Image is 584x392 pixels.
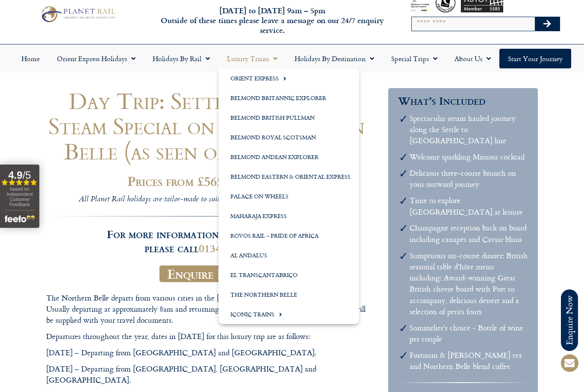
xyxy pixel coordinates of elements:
button: Search [535,17,560,31]
li: Fortnum & [PERSON_NAME] tea and Northern Belle blend coffee [410,350,528,372]
p: [DATE] – Departing from [GEOGRAPHIC_DATA] and [GEOGRAPHIC_DATA]. [46,347,367,358]
a: Belmond British Pullman [218,108,359,127]
a: Rovos Rail – Pride of Africa [218,226,359,245]
h6: [DATE] to [DATE] 9am – 5pm Outside of these times please leave a message on our 24/7 enquiry serv... [158,6,387,35]
a: El Transcantabrico [218,265,359,285]
a: Start your Journey [499,49,571,68]
a: Home [13,49,48,68]
h3: What’s Included [398,94,528,108]
a: About Us [446,49,499,68]
a: Iconic Trains [218,304,359,324]
a: Orient Express [218,68,359,88]
a: Orient Express Holidays [48,49,144,68]
nav: Menu [4,49,580,68]
a: Al Andalus [218,245,359,265]
a: Luxury Trains [218,49,286,68]
li: Welcome sparkling Mimosa cocktail [410,151,528,162]
a: Belmond Royal Scotsman [218,127,359,147]
h1: Day Trip: Settle & Carlisle Steam Special on the Northern Belle (as seen on Channel 5) [46,88,367,164]
li: Spectacular steam hauled journey along the Settle to [GEOGRAPHIC_DATA] line [410,113,528,147]
a: Palace on Wheels [218,186,359,206]
i: All Planet Rail holidays are tailor-made to suit your departure dates and requirements. [79,194,335,206]
a: Belmond Eastern & Oriental Express [218,167,359,186]
h3: For more information or to book now, please call [46,216,367,255]
ul: Luxury Trains [218,68,359,324]
a: Maharaja Express [218,206,359,226]
a: Special Trips [383,49,446,68]
p: The Northern Belle departs from various cities in the [GEOGRAPHIC_DATA] and the North. Usually de... [46,292,367,326]
a: 01347 66 53 33 [199,240,269,256]
li: Champagne reception back on board including canapés and Caviar blinis [410,222,528,245]
a: Enquire Now [159,265,254,283]
a: Belmond Britannic Explorer [218,88,359,108]
li: Sumptuous six-course dinner: British seasonal table d’hôte menu including: Award-winning Great Br... [410,250,528,318]
li: Delicious three-course brunch on your outward journey [410,168,528,190]
a: Holidays by Rail [144,49,218,68]
li: Sommelier’s choice - Bottle of wine per couple [410,322,528,345]
a: Belmond Andean Explorer [218,147,359,167]
img: Planet Rail Train Holidays Logo [38,4,118,24]
p: Departures throughout the year, dates in [DATE] for this luxury trip are as follows: [46,331,367,342]
li: Time to explore [GEOGRAPHIC_DATA] at leisure [410,195,528,218]
a: Holidays by Destination [286,49,383,68]
h2: Prices from £565 per person [46,174,367,189]
p: [DATE] – Departing from [GEOGRAPHIC_DATA], [GEOGRAPHIC_DATA] and [GEOGRAPHIC_DATA]. [46,363,367,386]
a: The Northern Belle [218,285,359,304]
